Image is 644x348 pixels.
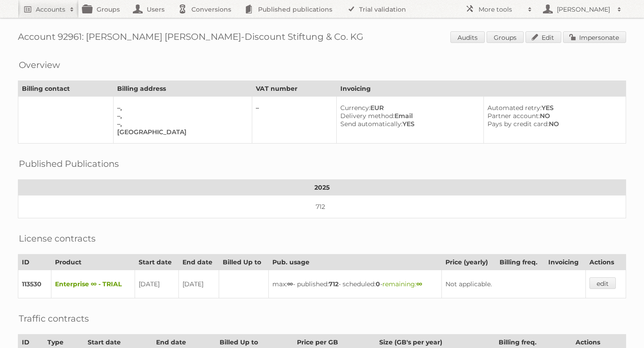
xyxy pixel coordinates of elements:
a: Audits [450,31,485,43]
th: Start date [135,255,179,270]
th: ID [18,255,51,270]
div: YES [340,120,476,128]
strong: ∞ [416,280,422,288]
th: Billing address [114,81,252,97]
a: Groups [487,31,524,43]
div: [GEOGRAPHIC_DATA] [117,128,245,136]
span: Automated retry: [487,104,542,112]
th: Actions [585,255,626,270]
span: Send automatically: [340,120,402,128]
td: [DATE] [179,270,219,298]
th: Price (yearly) [442,255,496,270]
td: [DATE] [135,270,179,298]
div: Email [340,112,476,120]
div: EUR [340,104,476,112]
td: Enterprise ∞ - TRIAL [51,270,135,298]
td: 113530 [18,270,51,298]
h2: License contracts [19,232,96,245]
h2: Accounts [36,5,65,14]
div: –, [117,104,245,112]
th: Billing contact [18,81,114,97]
span: Pays by credit card: [487,120,549,128]
div: NO [487,120,619,128]
td: 712 [18,195,626,218]
strong: ∞ [287,280,293,288]
td: – [252,97,336,144]
a: edit [589,277,616,289]
th: Billing freq. [496,255,545,270]
span: Partner account: [487,112,540,120]
th: Invoicing [545,255,585,270]
h2: Published Publications [19,157,119,170]
h1: Account 92961: [PERSON_NAME] [PERSON_NAME]-Discount Stiftung & Co. KG [18,31,626,45]
th: Invoicing [337,81,626,97]
strong: 0 [376,280,380,288]
span: Currency: [340,104,370,112]
h2: Traffic contracts [19,312,89,325]
h2: Overview [19,58,60,72]
div: –, [117,112,245,120]
th: 2025 [18,180,626,195]
div: NO [487,112,619,120]
span: remaining: [382,280,422,288]
div: YES [487,104,619,112]
div: –, [117,120,245,128]
a: Impersonate [563,31,626,43]
th: Product [51,255,135,270]
th: Pub. usage [269,255,442,270]
a: Edit [525,31,561,43]
span: Delivery method: [340,112,394,120]
td: Not applicable. [442,270,585,298]
th: VAT number [252,81,336,97]
th: Billed Up to [219,255,269,270]
h2: More tools [479,5,523,14]
strong: 712 [329,280,339,288]
th: End date [179,255,219,270]
h2: [PERSON_NAME] [555,5,613,14]
td: max: - published: - scheduled: - [269,270,442,298]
